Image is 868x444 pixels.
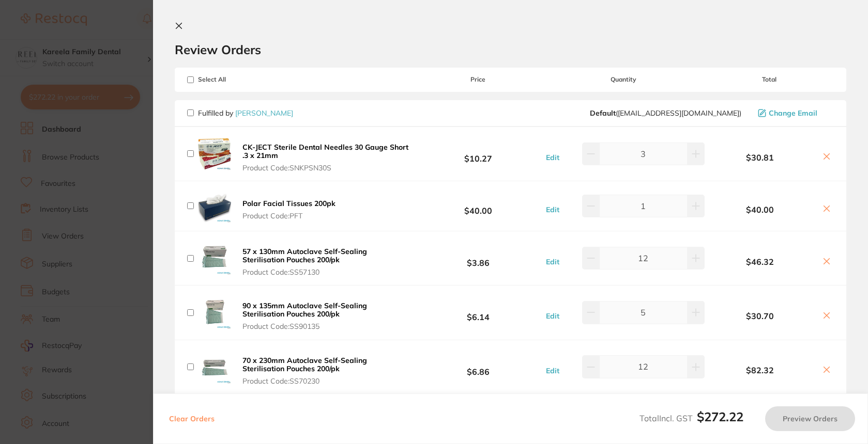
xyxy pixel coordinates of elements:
[242,322,410,330] span: Product Code: SS90135
[543,153,562,162] button: Edit
[198,296,231,329] img: d3c3ZHAwbA
[242,212,336,220] span: Product Code: PFT
[543,366,562,375] button: Edit
[242,142,408,160] b: CK-JECT Sterile Dental Needles 30 Gauge Short .3 x 21mm
[198,109,293,117] p: Fulfilled by
[198,137,231,170] img: Mmp2bnZudQ
[414,303,543,322] b: $6.14
[242,377,410,385] span: Product Code: SS70230
[705,366,815,375] b: $82.32
[705,76,834,83] span: Total
[235,108,293,118] a: [PERSON_NAME]
[239,199,339,220] button: Polar Facial Tissues 200pk Product Code:PFT
[590,109,741,117] span: save@adamdental.com.au
[198,242,231,275] img: dzF6cThtdg
[414,144,543,163] b: $10.27
[705,311,815,321] b: $30.70
[239,301,414,331] button: 90 x 135mm Autoclave Self-Sealing Sterilisation Pouches 200/pk Product Code:SS90135
[175,42,846,57] h2: Review Orders
[198,351,231,384] img: cXJqbDhiMQ
[239,356,414,386] button: 70 x 230mm Autoclave Self-Sealing Sterilisation Pouches 200/pk Product Code:SS70230
[705,153,815,162] b: $30.81
[242,199,336,208] b: Polar Facial Tissues 200pk
[543,311,562,321] button: Edit
[242,164,410,172] span: Product Code: SNKPSN30S
[239,247,414,277] button: 57 x 130mm Autoclave Self-Sealing Sterilisation Pouches 200/pk Product Code:SS57130
[590,108,616,118] b: Default
[639,413,743,423] span: Total Incl. GST
[242,356,367,373] b: 70 x 230mm Autoclave Self-Sealing Sterilisation Pouches 200/pk
[166,406,218,431] button: Clear Orders
[755,108,834,118] button: Change Email
[242,301,367,319] b: 90 x 135mm Autoclave Self-Sealing Sterilisation Pouches 200/pk
[765,406,855,431] button: Preview Orders
[543,205,562,214] button: Edit
[242,247,367,264] b: 57 x 130mm Autoclave Self-Sealing Sterilisation Pouches 200/pk
[705,205,815,214] b: $40.00
[239,142,414,172] button: CK-JECT Sterile Dental Needles 30 Gauge Short .3 x 21mm Product Code:SNKPSN30S
[543,76,705,83] span: Quantity
[414,76,543,83] span: Price
[414,249,543,268] b: $3.86
[187,76,291,83] span: Select All
[769,109,817,117] span: Change Email
[198,189,231,223] img: bTNiaGo5NQ
[697,409,743,424] b: $272.22
[705,257,815,266] b: $46.32
[414,197,543,216] b: $40.00
[543,257,562,266] button: Edit
[242,268,410,276] span: Product Code: SS57130
[414,357,543,376] b: $6.86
